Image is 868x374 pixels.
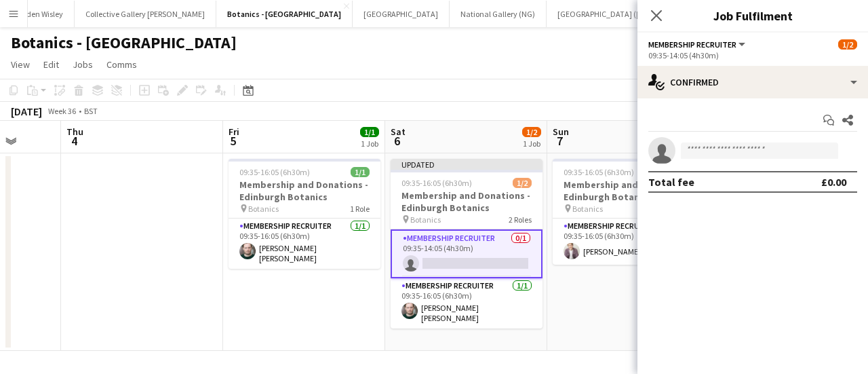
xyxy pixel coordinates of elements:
[11,105,42,118] div: [DATE]
[101,56,142,73] a: Comms
[5,56,35,73] a: View
[648,50,857,60] div: 09:35-14:05 (4h30m)
[45,106,79,116] span: Week 36
[391,159,542,329] app-job-card: Updated09:35-16:05 (6h30m)1/2Membership and Donations - Edinburgh Botanics Botanics2 RolesMembers...
[389,133,406,149] span: 6
[229,219,380,269] app-card-role: Membership Recruiter1/109:35-16:05 (6h30m)[PERSON_NAME] [PERSON_NAME]
[11,58,30,71] span: View
[391,126,406,138] span: Sat
[73,58,93,71] span: Jobs
[522,127,541,137] span: 1/2
[43,58,59,71] span: Edit
[513,178,532,188] span: 1/2
[637,66,868,98] div: Confirmed
[353,1,450,27] button: [GEOGRAPHIC_DATA]
[229,126,239,138] span: Fri
[391,229,542,278] app-card-role: Membership Recruiter0/109:35-14:05 (4h30m)
[553,159,705,265] app-job-card: 09:35-16:05 (6h30m)1/1Membership and Donations - Edinburgh Botanics Botanics1 RoleMembership Recr...
[38,56,64,73] a: Edit
[509,214,532,225] span: 2 Roles
[75,1,216,27] button: Collective Gallery [PERSON_NAME]
[360,127,379,137] span: 1/1
[391,189,542,214] h3: Membership and Donations - Edinburgh Botanics
[648,175,694,189] div: Total fee
[564,167,634,177] span: 09:35-16:05 (6h30m)
[648,39,736,50] span: Membership Recruiter
[523,138,540,149] div: 1 Job
[216,1,353,27] button: Botanics - [GEOGRAPHIC_DATA]
[637,7,868,24] h3: Job Fulfilment
[84,106,98,116] div: BST
[11,33,237,53] h1: Botanics - [GEOGRAPHIC_DATA]
[248,204,279,214] span: Botanics
[553,126,569,138] span: Sun
[229,159,380,269] app-job-card: 09:35-16:05 (6h30m)1/1Membership and Donations - Edinburgh Botanics Botanics1 RoleMembership Recr...
[410,214,441,225] span: Botanics
[391,278,542,329] app-card-role: Membership Recruiter1/109:35-16:05 (6h30m)[PERSON_NAME] [PERSON_NAME]
[229,179,380,203] h3: Membership and Donations - Edinburgh Botanics
[106,58,137,71] span: Comms
[648,39,747,50] button: Membership Recruiter
[66,126,83,138] span: Thu
[401,178,472,188] span: 09:35-16:05 (6h30m)
[821,175,846,189] div: £0.00
[67,56,98,73] a: Jobs
[350,204,370,214] span: 1 Role
[391,159,542,170] div: Updated
[351,167,370,177] span: 1/1
[553,219,705,265] app-card-role: Membership Recruiter1/109:35-16:05 (6h30m)[PERSON_NAME]
[547,1,725,27] button: [GEOGRAPHIC_DATA] ([GEOGRAPHIC_DATA])
[838,39,857,50] span: 1/2
[450,1,547,27] button: National Gallery (NG)
[64,133,83,149] span: 4
[553,179,705,203] h3: Membership and Donations - Edinburgh Botanics
[572,204,603,214] span: Botanics
[551,133,569,149] span: 7
[361,138,378,149] div: 1 Job
[226,133,239,149] span: 5
[239,167,310,177] span: 09:35-16:05 (6h30m)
